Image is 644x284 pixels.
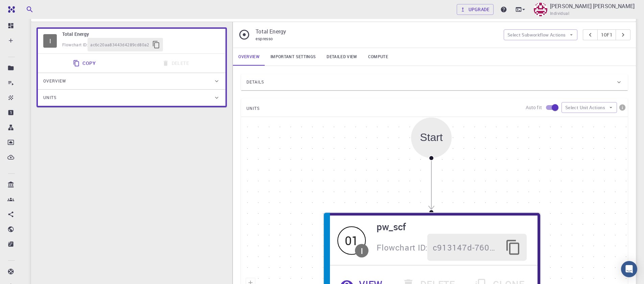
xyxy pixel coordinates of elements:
button: Select Unit Actions [562,102,617,113]
a: Detailed view [321,48,362,66]
div: Start [411,117,452,158]
span: UNITS [246,103,260,114]
p: Total Energy [256,27,498,35]
p: [PERSON_NAME] [PERSON_NAME] [550,2,635,10]
span: Overview [43,76,66,87]
span: Flowchart ID: [377,242,427,253]
span: Details [246,77,264,88]
div: pager [583,29,630,40]
div: 01 [337,226,366,254]
h6: pw_scf [377,219,527,234]
span: Idle [337,226,366,254]
a: Overview [233,48,265,66]
h6: Total Energy [62,30,220,38]
div: Overview [38,73,225,89]
button: Select Subworkflow Actions [504,29,578,40]
div: Details [241,74,628,90]
a: Important settings [265,48,321,66]
span: c913147d-760d-496d-93a7-dc0771034d54 [433,241,500,254]
span: espresso [256,36,273,41]
div: Start [420,132,443,144]
div: I [361,246,363,255]
span: ac6c20aa83443d4289cd80a2 [90,42,149,48]
button: Copy [69,56,101,70]
button: 1of1 [597,29,616,40]
img: logo [5,6,15,13]
div: Open Intercom Messenger [621,261,637,277]
div: I [43,34,57,48]
a: Upgrade [457,4,494,15]
span: Units [43,92,56,103]
span: Individual [550,10,569,17]
img: Sanjay Kumar Mahla [534,3,547,16]
span: Flowchart ID: [62,42,88,47]
button: info [617,102,628,113]
p: Auto fit [526,104,542,111]
span: Support [14,5,38,11]
a: Compute [363,48,393,66]
div: Units [38,90,225,106]
span: Idle [43,34,57,48]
